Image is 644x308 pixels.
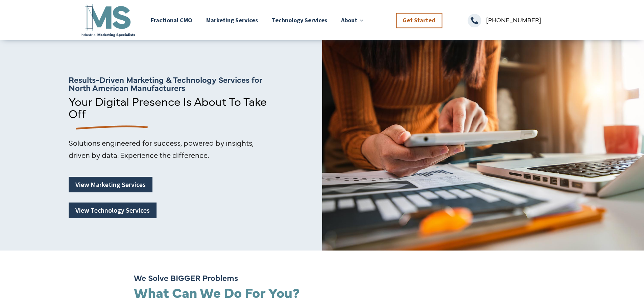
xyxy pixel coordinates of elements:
[206,2,258,38] a: Marketing Services
[69,203,157,218] a: View Technology Services
[396,13,442,28] a: Get Started
[69,177,152,192] a: View Marketing Services
[151,2,192,38] a: Fractional CMO
[134,274,502,285] h5: We Solve BIGGER Problems
[486,14,565,26] p: [PHONE_NUMBER]
[69,75,278,95] h5: Results-Driven Marketing & Technology Services for North American Manufacturers
[69,95,278,119] p: Your Digital Presence Is About To Take Off
[468,14,481,27] span: 
[134,285,502,302] h2: What Can We Do For You?
[341,2,364,38] a: About
[272,2,327,38] a: Technology Services
[69,137,275,161] p: Solutions engineered for success, powered by insights, driven by data. Experience the difference.
[69,119,150,137] img: underline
